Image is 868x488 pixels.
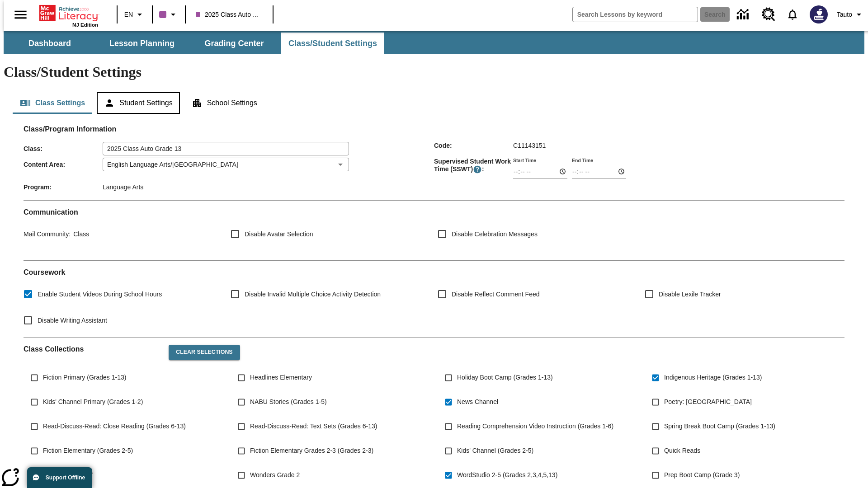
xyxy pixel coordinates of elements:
input: search field [573,7,698,22]
div: Coursework [24,268,844,330]
a: Resource Center, Will open in new tab [756,2,781,27]
span: News Channel [457,397,498,407]
button: Support Offline [27,467,92,488]
span: Disable Reflect Comment Feed [452,290,540,299]
span: Enable Student Videos During School Hours [38,290,162,299]
h1: Class/Student Settings [4,64,864,80]
span: Quick Reads [664,446,700,455]
span: Disable Invalid Multiple Choice Activity Detection [245,290,381,299]
button: Supervised Student Work Time is the timeframe when students can take LevelSet and when lessons ar... [473,165,482,174]
div: SubNavbar [4,31,864,54]
span: Disable Celebration Messages [452,230,538,239]
span: Holiday Boot Camp (Grades 1-13) [457,373,553,382]
span: EN [124,10,133,19]
div: Class/Program Information [24,134,844,193]
span: Class : [24,145,103,152]
button: Language: EN, Select a language [120,6,149,23]
span: Fiction Elementary Grades 2-3 (Grades 2-3) [250,446,373,455]
h2: Course work [24,268,844,277]
h2: Class/Program Information [24,125,844,133]
span: 2025 Class Auto Grade 13 [196,10,263,19]
span: Wonders Grade 2 [250,470,300,480]
span: Headlines Elementary [250,373,312,382]
span: Spring Break Boot Camp (Grades 1-13) [664,422,775,431]
h2: Communication [24,208,844,216]
span: Prep Boot Camp (Grade 3) [664,470,740,480]
button: Class/Student Settings [281,33,384,54]
label: Start Time [513,157,536,164]
span: Kids' Channel Primary (Grades 1-2) [43,397,143,407]
div: Home [39,3,98,28]
span: Indigenous Heritage (Grades 1-13) [664,373,762,382]
button: Select a new avatar [804,3,833,26]
button: Class color is purple. Change class color [156,6,182,23]
span: Class [71,230,89,238]
span: Reading Comprehension Video Instruction (Grades 1-6) [457,422,613,431]
span: Language Arts [103,183,143,191]
span: NJ Edition [72,22,98,28]
span: Kids' Channel (Grades 2-5) [457,446,533,455]
span: Supervised Student Work Time (SSWT) : [434,158,513,174]
button: Lesson Planning [97,33,187,54]
button: Student Settings [97,92,179,114]
span: Poetry: [GEOGRAPHIC_DATA] [664,397,752,407]
span: NABU Stories (Grades 1-5) [250,397,327,407]
span: Mail Community : [24,230,71,238]
button: Class Settings [13,92,92,114]
span: Tauto [837,10,852,19]
span: Content Area : [24,161,103,168]
a: Home [39,4,98,22]
a: Data Center [731,2,756,27]
span: Support Offline [46,474,85,481]
span: Fiction Elementary (Grades 2-5) [43,446,133,455]
h2: Class Collections [24,345,161,353]
label: End Time [572,157,593,164]
span: Disable Lexile Tracker [659,290,721,299]
div: SubNavbar [4,33,385,54]
div: Communication [24,208,844,253]
input: Class [103,142,349,155]
button: Profile/Settings [833,6,868,23]
span: C11143151 [513,142,546,149]
button: Grading Center [189,33,279,54]
button: School Settings [184,92,264,114]
button: Clear Selections [169,345,240,360]
div: English Language Arts/[GEOGRAPHIC_DATA] [103,158,349,171]
span: Read-Discuss-Read: Text Sets (Grades 6-13) [250,422,377,431]
span: Disable Avatar Selection [245,230,313,239]
span: WordStudio 2-5 (Grades 2,3,4,5,13) [457,470,557,480]
span: Program : [24,183,103,191]
button: Dashboard [5,33,95,54]
span: Code : [434,142,513,149]
div: Class/Student Settings [13,92,855,114]
span: Read-Discuss-Read: Close Reading (Grades 6-13) [43,422,186,431]
a: Notifications [781,3,804,26]
button: Open side menu [7,1,34,28]
span: Test course 10/17 [43,470,93,480]
span: Fiction Primary (Grades 1-13) [43,373,126,382]
img: Avatar [810,5,828,23]
span: Disable Writing Assistant [38,316,107,325]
